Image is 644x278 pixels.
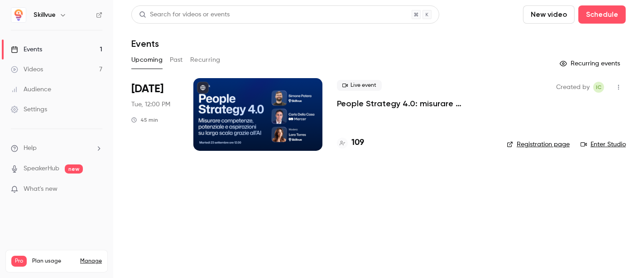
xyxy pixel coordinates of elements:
div: Videos [11,65,43,74]
iframe: Noticeable Trigger [91,185,102,194]
button: Recurring events [556,56,626,71]
button: New video [523,5,575,24]
a: Enter Studio [581,140,626,149]
div: [PERSON_NAME]: [DOMAIN_NAME] [24,24,130,31]
img: logo_orange.svg [14,15,22,22]
div: Settings [11,105,47,114]
h1: Events [131,38,159,49]
button: Past [170,53,183,67]
button: Recurring [190,53,221,67]
span: Irene Cassanmagnago [593,82,604,93]
a: People Strategy 4.0: misurare competenze, potenziale e aspirazioni su larga scala con l’AI [337,98,492,109]
span: Plan usage [32,258,75,265]
span: new [65,164,83,174]
span: IC [596,82,601,93]
div: Search for videos or events [139,10,230,20]
li: help-dropdown-opener [11,144,102,153]
span: Live event [337,80,382,91]
div: Audience [11,85,51,94]
div: Sep 23 Tue, 12:00 PM (Europe/Rome) [131,78,179,151]
span: Created by [556,82,590,93]
span: [DATE] [131,82,163,96]
span: Pro [11,256,27,267]
div: v 4.0.25 [25,15,44,22]
a: Registration page [507,140,570,149]
div: Events [11,45,42,54]
img: website_grey.svg [14,24,22,31]
img: tab_domain_overview_orange.svg [38,53,45,60]
img: Skillvue [11,8,26,22]
button: Schedule [578,5,626,24]
span: Tue, 12:00 PM [131,100,170,109]
a: Manage [80,258,102,265]
div: 45 min [131,116,158,124]
span: What's new [24,184,58,194]
img: tab_keywords_by_traffic_grey.svg [91,53,98,60]
a: SpeakerHub [24,164,59,174]
span: Help [24,144,37,153]
button: Upcoming [131,53,163,67]
div: Keyword (traffico) [101,54,150,60]
h6: Skillvue [34,10,56,20]
h4: 109 [351,137,364,149]
a: 109 [337,137,364,149]
div: Dominio [48,54,69,60]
